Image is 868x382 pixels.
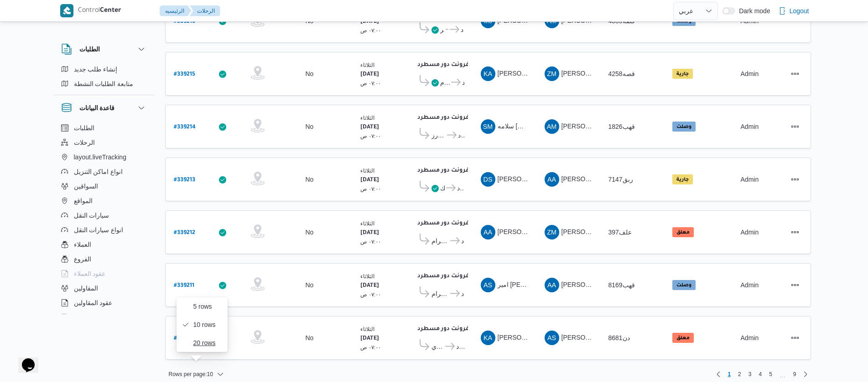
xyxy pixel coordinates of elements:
div: Dhiaa Shams Aldin Fthai Msalamai [481,172,495,187]
button: قاعدة البيانات [61,102,147,113]
button: العملاء [57,237,151,252]
span: فرونت دور مسطرد [456,341,464,352]
a: Page 9 of 9 [790,369,800,380]
span: AM [547,119,557,134]
button: Logout [775,2,813,20]
div: Alaioah Sraj Aldin Alaioah Muhammad [545,331,559,345]
small: ٠٧:٠٠ ص [360,344,381,350]
span: العملاء [74,239,91,250]
b: جارية [676,71,689,77]
div: Abadallah Aid Abadalsalam Abadalihafz [545,172,559,187]
b: # 339213 [174,177,195,183]
span: SM [483,119,493,134]
button: 5 rows [177,297,228,316]
span: الطلبات [74,122,94,133]
b: فرونت دور مسطرد [417,115,469,121]
span: KA [483,331,492,345]
button: Actions [788,66,802,81]
span: 9 [793,369,796,380]
b: فرونت دور مسطرد [417,326,469,332]
button: layout.liveTracking [57,150,151,164]
a: Page 5 of 9 [765,369,776,380]
span: Admin [741,176,759,183]
div: No [306,175,314,183]
span: Admin [741,123,759,130]
span: [PERSON_NAME] [PERSON_NAME] [498,17,604,24]
div: No [306,228,314,236]
b: # 339216 [174,19,195,25]
b: [DATE] [360,19,379,25]
button: الرحلات [190,5,220,16]
span: AA [547,278,556,292]
b: فرونت دور مسطرد [417,273,469,280]
span: فرونت دور مسطرد [462,77,464,88]
span: فرونت دور مسطرد [457,183,464,194]
span: علف397 [608,229,632,236]
span: طلبات مارت حدائق الاهرام [440,77,450,88]
span: فرونت دور مسطرد [461,235,464,246]
span: معلق [672,227,694,237]
span: عقود العملاء [74,268,106,279]
small: ٠٧:٠٠ ص [360,291,381,297]
a: Page 2 of 9 [734,369,745,380]
span: المواقع [74,195,93,206]
span: 5 rows [193,303,222,310]
span: فرونت دور مسطرد [461,24,464,35]
div: No [306,281,314,289]
span: KA [483,66,492,81]
span: 10 rows [193,321,222,328]
small: ٠٧:٠٠ ص [360,80,381,86]
span: الرحلات [74,137,95,148]
span: AS [483,278,492,292]
span: متابعة الطلبات النشطة [74,78,134,89]
a: Page 4 of 9 [755,369,765,380]
h3: قاعدة البيانات [79,102,115,113]
span: [PERSON_NAME][DEMOGRAPHIC_DATA] [498,175,622,183]
span: فرونت دور مسطرد [461,288,464,299]
b: وصلت [676,124,691,130]
iframe: chat widget [9,346,38,373]
h3: الطلبات [79,44,100,55]
span: الفروع [74,254,91,265]
span: انواع اماكن التنزيل [74,166,123,177]
span: [PERSON_NAME] [PERSON_NAME] [498,70,604,77]
button: الطلبات [57,121,151,135]
b: # 339211 [174,283,194,289]
small: ٠٧:٠٠ ص [360,239,381,244]
b: جارية [676,177,689,183]
a: #339213 [174,173,195,186]
button: عقود العملاء [57,266,151,281]
small: الثلاثاء [360,220,374,226]
button: الرحلات [57,135,151,150]
span: وصلت [672,280,696,290]
a: Page 3 of 9 [745,369,755,380]
button: الفروع [57,252,151,266]
button: السواقين [57,179,151,194]
small: ٠٧:٠٠ ص [360,27,381,33]
b: [DATE] [360,230,379,236]
button: متابعة الطلبات النشطة [57,76,151,91]
small: ٠٧:٠٠ ص [360,186,381,192]
span: AA [547,172,556,187]
button: اجهزة التليفون [57,310,151,325]
b: # 339215 [174,71,195,78]
span: [PERSON_NAME] [PERSON_NAME] [561,334,668,341]
span: ZM [547,66,556,81]
span: 1 [728,369,731,380]
span: Admin [741,281,759,289]
span: Logout [790,5,809,16]
span: Admin [741,334,759,341]
small: ٠٧:٠٠ ص [360,133,381,139]
div: Abadalwahd Muhammad Ahmad Msaad [545,119,559,134]
span: سيارات النقل [74,210,109,221]
button: Rows per page:10 [165,369,228,380]
button: 20 rows [177,334,228,352]
span: المقاولين [74,283,98,294]
span: جارية [672,174,693,184]
button: الرئيسيه [160,5,192,16]
b: معلق [676,336,690,341]
b: [DATE] [360,71,379,78]
button: انواع اماكن التنزيل [57,164,151,179]
b: فرونت دور مسطرد [417,168,469,174]
b: [DATE] [360,336,379,342]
